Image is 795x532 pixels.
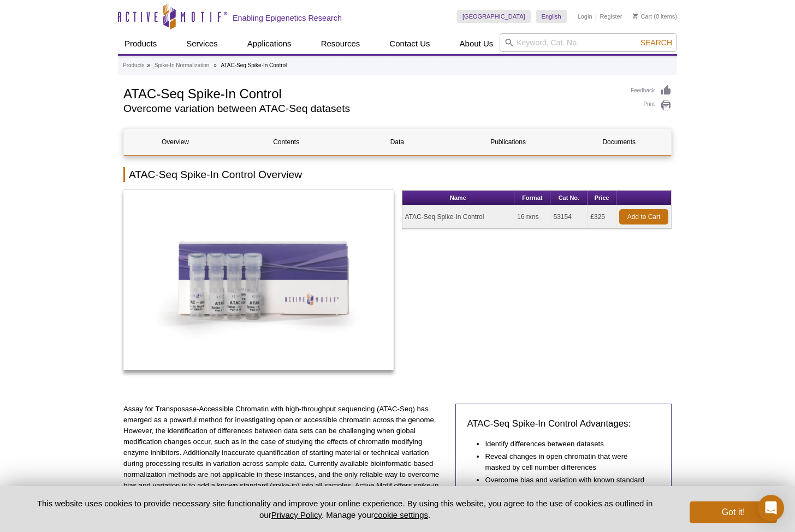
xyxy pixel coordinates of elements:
a: [GEOGRAPHIC_DATA] [457,10,531,23]
a: Products [118,33,163,54]
th: Format [514,191,550,205]
a: Login [578,13,592,20]
th: Name [402,191,515,205]
a: Contact Us [383,33,436,54]
li: Reveal changes in open chromatin that were masked by cell number differences [485,451,649,473]
a: Resources [315,33,367,54]
a: Services [180,33,224,54]
a: Data [346,129,448,155]
th: Price [588,191,616,205]
a: Overview [124,129,227,155]
img: ATAC-Seq Spike-In Control [123,190,394,370]
a: Publications [457,129,560,155]
a: Register [600,13,622,20]
h2: Enabling Epigenetics Research [233,13,342,23]
p: This website uses cookies to provide necessary site functionality and improve your online experie... [18,498,672,521]
h3: ATAC-Seq Spike-In Control Advantages: [467,417,660,430]
span: Search [640,38,672,47]
a: Privacy Policy [271,510,322,519]
a: Contents [235,129,337,155]
th: Cat No. [550,191,588,205]
li: » [147,62,150,68]
img: Your Cart [633,13,638,19]
a: Add to Cart [619,209,668,224]
td: 16 rxns [514,205,550,229]
h2: ATAC-Seq Spike-In Control Overview [123,167,672,182]
div: Open Intercom Messenger [758,495,784,521]
a: Spike-In Normalization [155,61,210,70]
td: ATAC-Seq Spike-In Control [402,205,515,229]
a: Applications [241,33,298,54]
a: Print [631,99,672,111]
li: Identify differences between datasets [485,439,649,450]
td: 53154 [550,205,588,229]
button: cookie settings [374,510,428,519]
li: (0 items) [633,10,677,23]
td: £325 [588,205,616,229]
li: | [595,10,597,23]
button: Search [637,38,675,48]
h2: Overcome variation between ATAC-Seq datasets [123,104,620,114]
li: ATAC-Seq Spike-In Control [221,62,287,68]
a: About Us [453,33,500,54]
button: Got it! [690,501,777,523]
p: Assay for Transposase-Accessible Chromatin with high-throughput sequencing (ATAC-Seq) has emerged... [123,404,447,502]
li: » [213,62,217,68]
a: English [536,10,567,23]
li: Overcome bias and variation with known standard [485,475,649,486]
a: Cart [633,13,652,20]
a: Feedback [631,85,672,97]
a: Products [123,61,144,70]
h1: ATAC-Seq Spike-In Control [123,85,620,101]
a: Documents [568,129,671,155]
input: Keyword, Cat. No. [500,33,677,52]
